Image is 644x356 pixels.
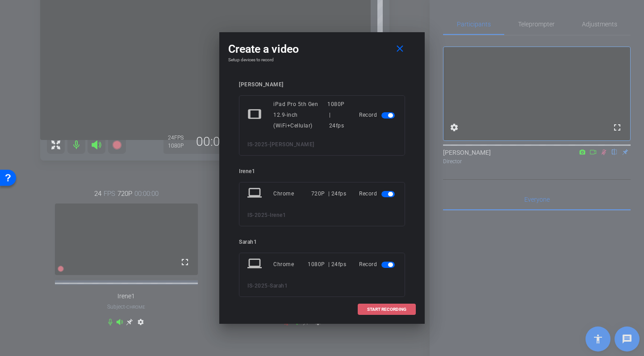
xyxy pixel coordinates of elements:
[358,304,416,315] button: START RECORDING
[268,283,270,289] span: -
[228,41,416,57] div: Create a video
[270,212,286,218] span: Irene1
[247,186,263,202] mat-icon: laptop
[311,186,347,202] div: 720P | 24fps
[327,99,346,131] div: 1080P | 24fps
[359,99,397,131] div: Record
[273,186,311,202] div: Chrome
[247,212,268,218] span: IS-2025
[239,168,405,175] div: Irene1
[359,256,397,272] div: Record
[268,212,270,218] span: -
[270,283,288,289] span: Sarah1
[247,107,263,123] mat-icon: tablet
[308,256,346,272] div: 1080P | 24fps
[247,283,268,289] span: IS-2025
[239,81,405,88] div: [PERSON_NAME]
[268,141,270,148] span: -
[273,99,327,131] div: iPad Pro 5th Gen 12.9-inch (WiFi+Cellular)
[394,43,406,55] mat-icon: close
[270,141,314,148] span: [PERSON_NAME]
[228,57,416,63] h4: Setup devices to record
[239,239,405,246] div: Sarah1
[359,186,397,202] div: Record
[247,141,268,148] span: IS-2025
[367,307,406,312] span: START RECORDING
[247,256,263,272] mat-icon: laptop
[273,256,308,272] div: Chrome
